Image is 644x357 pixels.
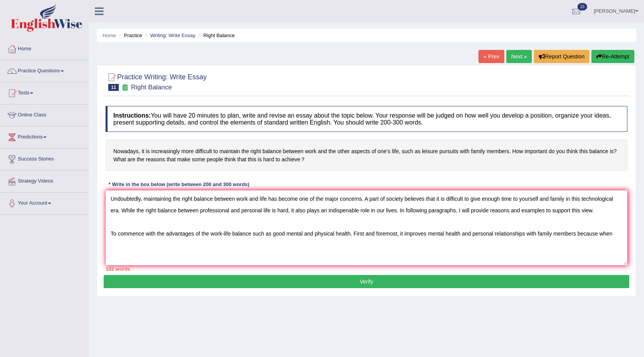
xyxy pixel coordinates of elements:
[106,265,627,273] div: 102 words
[0,149,89,168] a: Success Stories
[534,50,589,63] button: Report Question
[106,106,627,132] h4: You will have 20 minutes to plan, write and revise an essay about the topic below. Your response ...
[113,112,151,119] b: Instructions:
[591,50,634,63] button: Re-Attempt
[197,32,235,39] li: Right Balance
[506,50,532,63] a: Next »
[0,104,89,124] a: Online Class
[577,3,587,10] span: 23
[131,84,172,91] small: Right Balance
[478,50,504,63] a: « Prev
[106,181,252,188] div: * Write in the box below (write between 200 and 300 words)
[0,193,89,212] a: Your Account
[102,32,116,38] a: Home
[150,32,195,38] a: Writing: Write Essay
[0,126,89,146] a: Predictions
[0,171,89,190] a: Strategy Videos
[106,140,627,171] h4: Nowadays, it is increasingly more difficult to maintain the right balance between work and the ot...
[108,84,119,91] span: 11
[104,275,629,288] button: Verify
[0,60,89,80] a: Practice Questions
[121,84,129,91] small: Exam occurring question
[0,38,89,58] a: Home
[0,82,89,102] a: Tests
[106,72,207,91] h2: Practice Writing: Write Essay
[117,32,142,39] li: Practice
